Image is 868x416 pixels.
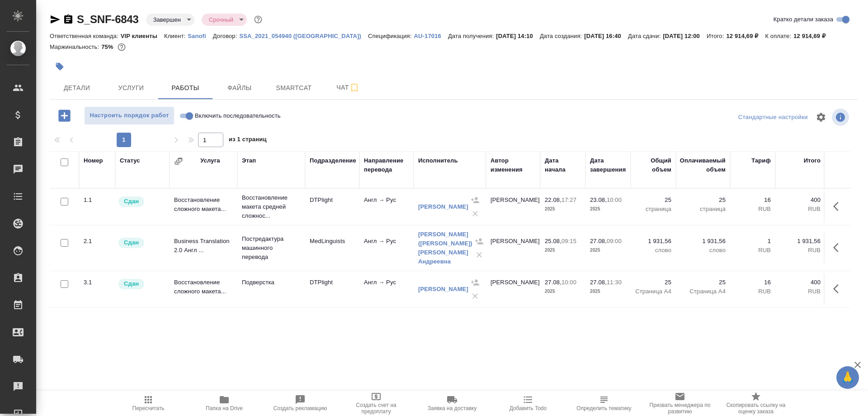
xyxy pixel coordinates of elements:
p: Спецификация: [368,33,414,39]
p: Маржинальность: [50,43,101,50]
span: Smartcat [272,82,316,94]
button: 2731.56 RUB; [116,41,127,53]
p: 27.08, [545,279,561,286]
a: [PERSON_NAME] [418,203,468,210]
button: Здесь прячутся важные кнопки [828,278,849,300]
p: К оплате: [765,33,793,39]
td: Восстановление сложного макета... [170,191,237,223]
p: 11:30 [607,279,622,286]
p: Сдан [124,279,139,288]
a: S_SNF-6843 [77,13,139,25]
p: 09:15 [561,238,576,244]
div: Дата начала [545,156,581,174]
p: Страница А4 [635,287,671,296]
td: Англ → Рус [359,191,414,223]
div: Оплачиваемый объем [680,156,726,174]
p: 09:00 [607,238,622,244]
p: AU-17016 [414,33,448,39]
button: Скопировать ссылку [63,14,74,25]
a: Sanofi [188,32,213,39]
div: Направление перевода [364,156,409,174]
td: Business Translation 2.0 Англ ... [170,232,237,264]
p: [DATE] 12:00 [663,33,707,39]
div: 1.1 [84,196,111,205]
p: RUB [780,205,821,214]
p: 1 931,56 [635,237,671,246]
button: 🙏 [836,366,859,389]
div: Статус [120,156,140,165]
p: 2025 [545,205,581,214]
div: Общий объем [635,156,671,174]
p: 25 [680,278,726,287]
p: 12 914,69 ₽ [726,33,765,39]
div: Номер [84,156,103,165]
p: RUB [780,287,821,296]
p: 25.08, [545,238,561,244]
p: RUB [735,246,771,255]
span: из 1 страниц [229,134,267,147]
p: 400 [780,278,821,287]
p: SSA_2021_054940 ([GEOGRAPHIC_DATA]) [239,33,368,39]
p: 23.08, [590,196,607,203]
p: Дата создания: [540,33,584,39]
p: 10:00 [561,279,576,286]
span: 🙏 [840,368,855,387]
span: Файлы [218,82,261,94]
p: 25 [635,196,671,205]
button: Сгруппировать [174,157,183,166]
div: split button [736,110,810,124]
p: 25 [635,278,671,287]
p: 75% [101,43,115,50]
p: RUB [735,287,771,296]
p: Сдан [124,238,139,247]
p: Постредактура машинного перевода [242,234,301,262]
span: Включить последовательность [195,111,281,120]
button: Здесь прячутся важные кнопки [828,237,849,258]
p: VIP клиенты [121,33,164,39]
td: [PERSON_NAME] [486,191,540,223]
p: Восстановление макета средней сложнос... [242,193,301,220]
div: Завершен [146,14,194,26]
div: 3.1 [84,278,111,287]
div: Дата завершения [590,156,626,174]
button: Доп статусы указывают на важность/срочность заказа [252,14,264,25]
p: 17:27 [561,196,576,203]
p: 27.08, [590,279,607,286]
div: Этап [242,156,256,165]
span: Чат [326,82,370,93]
button: Срочный [206,16,236,24]
p: 27.08, [590,238,607,244]
p: Сдан [124,197,139,206]
p: 2025 [545,287,581,296]
span: Настроить порядок работ [89,110,170,121]
span: Кратко детали заказа [774,15,833,24]
p: 2025 [590,246,626,255]
span: Посмотреть информацию [832,109,851,126]
div: Услуга [200,156,220,165]
div: Завершен [202,14,247,26]
td: [PERSON_NAME] [486,232,540,264]
p: 2025 [590,205,626,214]
button: Добавить тэг [50,57,70,77]
svg: Подписаться [349,82,360,93]
a: SSA_2021_054940 ([GEOGRAPHIC_DATA]) [239,32,368,39]
td: DTPlight [305,191,359,223]
p: страница [680,205,726,214]
p: RUB [780,246,821,255]
div: Автор изменения [491,156,536,174]
span: Настроить таблицу [810,106,832,128]
td: Восстановление сложного макета... [170,273,237,305]
p: Подверстка [242,278,301,287]
p: RUB [735,205,771,214]
a: [PERSON_NAME] [418,286,468,292]
p: слово [635,246,671,255]
p: страница [635,205,671,214]
p: 400 [780,196,821,205]
span: Работы [164,82,207,94]
p: 2025 [545,246,581,255]
p: 1 931,56 [680,237,726,246]
p: Страница А4 [680,287,726,296]
button: Добавить работу [52,106,77,125]
p: 16 [735,278,771,287]
button: Скопировать ссылку для ЯМессенджера [50,14,61,25]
